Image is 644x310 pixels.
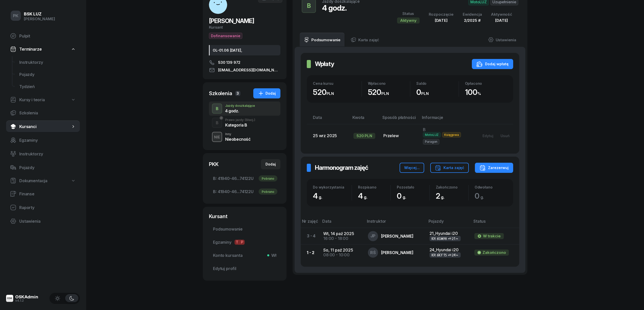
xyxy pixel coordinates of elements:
[301,219,319,228] th: Nr zajęć
[429,12,454,17] div: Rozpoczęcie
[381,91,389,96] small: PLN
[435,165,464,171] div: Karta zajęć
[430,231,466,236] div: 21_Hyundai i20
[15,299,38,302] div: v4.1.2
[322,3,360,12] div: 4 godz.
[482,250,506,255] div: Zakończono
[472,59,513,69] button: Dodaj wpłatę
[416,88,459,97] div: 0
[209,67,280,73] a: [EMAIL_ADDRESS][DOMAIN_NAME]
[480,195,484,200] small: g.
[213,227,276,232] span: Podsumowanie
[19,72,76,77] span: Pojazdy
[416,81,459,86] div: Saldo
[479,132,497,140] button: Edytuj
[435,18,448,23] span: [DATE]
[6,44,80,55] a: Terminarze
[209,45,280,55] div: OL-01.06 [DATE],
[419,115,475,124] th: Informacje
[307,115,349,124] th: Data
[209,213,280,220] div: Kursant
[19,124,71,129] span: Kursanci
[214,119,221,126] div: B
[500,134,510,138] div: Usuń
[358,185,390,189] div: Rozpisano
[370,251,376,255] span: RŚ
[259,175,277,181] div: Pobrano
[218,59,240,66] span: 530 139 972
[475,191,487,200] span: 0
[475,163,513,173] button: Zarezerwuj
[381,251,414,255] div: [PERSON_NAME]
[430,163,469,173] button: Karta zajęć
[19,84,76,89] span: Tydzień
[209,25,280,30] div: Kursant
[305,1,313,11] div: B
[19,165,76,170] span: Pojazdy
[465,88,507,97] div: 100
[245,118,255,121] span: (Stacj.)
[323,253,360,257] div: 08:00 - 10:00
[209,101,280,116] button: BJazdy doszkalające4 godz.
[19,178,47,183] span: Dokumentacja
[358,191,370,200] span: 4
[15,56,80,68] a: Instruktorzy
[213,189,217,194] span: B:
[368,81,410,86] div: Wpłacono
[209,33,242,39] button: Dofinansowanie
[240,240,245,245] span: P
[364,195,367,200] small: g.
[212,104,222,114] button: B
[497,132,513,140] button: Usuń
[209,249,280,261] a: Konto kursantaWł
[24,12,55,16] div: BSK LUZ
[6,161,80,174] a: Pojazdy
[253,88,280,98] button: Dodaj
[209,116,280,130] button: BPrawo jazdy(Stacj.)Kategoria B
[269,253,276,258] span: Wł
[212,134,222,140] div: NIE
[6,295,13,302] img: logo-xs@2x.png
[432,253,459,257] div: KR 6KF15 (24)
[19,219,76,224] span: Ustawienia
[19,34,76,38] span: Pulpit
[379,115,419,124] th: Sposób płatności
[400,163,424,173] button: Więcej...
[251,189,254,194] span: U
[464,18,481,23] span: 2/2025 #
[209,161,219,168] div: PKK
[265,161,276,167] div: Dodaj
[370,234,376,238] span: JP
[442,132,461,137] span: Księgowa
[319,244,364,261] td: So, 11 paź 2025
[225,118,255,121] div: Prawo jazdy
[349,115,379,124] th: Kwota
[24,17,55,21] div: [PERSON_NAME]
[209,59,280,66] a: 530 139 972
[19,152,76,156] span: Instruktorzy
[397,191,429,200] div: 0
[327,91,334,96] small: PLN
[15,68,80,80] a: Pojazdy
[225,104,255,107] div: Jazdy doszkalające
[19,192,76,196] span: Finanse
[225,137,251,141] div: Nieobecność
[258,90,276,96] div: Dodaj
[19,111,76,115] span: Szkolenia
[403,195,406,200] small: g.
[319,195,322,200] small: g.
[315,164,368,172] h2: Harmonogram zajęć
[225,133,251,136] div: Inny
[323,236,360,241] div: 16:00 - 18:00
[475,185,507,189] div: Odwołano
[259,189,277,195] div: Pobrano
[430,247,466,252] div: 24_Hyundai i20
[214,105,221,112] div: B
[423,132,441,137] span: MotoLUZ
[235,240,240,245] span: T
[6,134,80,146] a: Egzaminy
[313,133,337,138] span: 25 wrz 2025
[225,109,255,113] div: 4 godz.
[477,91,481,96] small: %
